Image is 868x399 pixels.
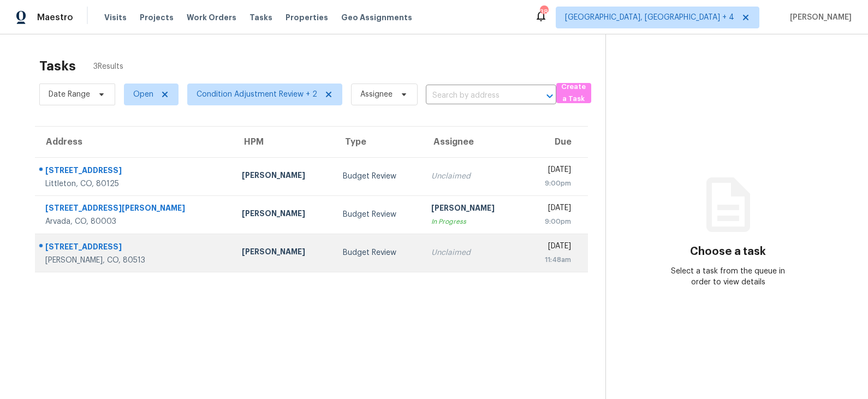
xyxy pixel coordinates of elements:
div: In Progress [431,216,515,227]
div: Arvada, CO, 80003 [45,216,224,227]
div: [DATE] [532,203,571,216]
div: [STREET_ADDRESS][PERSON_NAME] [45,203,224,216]
div: Unclaimed [431,247,515,258]
span: [GEOGRAPHIC_DATA], [GEOGRAPHIC_DATA] + 4 [565,12,734,23]
div: [PERSON_NAME], CO, 80513 [45,255,224,266]
div: Budget Review [343,171,414,182]
h3: Choose a task [690,246,766,257]
h2: Tasks [39,61,76,72]
div: [DATE] [532,241,571,254]
input: Search by address [426,87,526,104]
span: Maestro [37,12,73,23]
span: Create a Task [562,81,586,106]
span: Work Orders [187,12,236,23]
span: Geo Assignments [341,12,412,23]
span: Date Range [49,89,90,100]
span: Assignee [360,89,393,100]
th: Due [523,127,588,157]
div: 9:00pm [532,178,571,189]
th: Address [35,127,233,157]
button: Open [542,88,557,104]
th: HPM [233,127,334,157]
div: [PERSON_NAME] [431,203,515,216]
div: 11:48am [532,254,571,265]
div: Unclaimed [431,171,515,182]
div: 9:00pm [532,216,571,227]
div: [DATE] [532,164,571,178]
div: Budget Review [343,247,414,258]
span: Visits [104,12,127,23]
div: [PERSON_NAME] [242,170,325,183]
div: Littleton, CO, 80125 [45,178,224,189]
div: [PERSON_NAME] [242,208,325,222]
span: Properties [286,12,328,23]
span: 3 Results [93,61,123,72]
div: Budget Review [343,209,414,220]
div: [STREET_ADDRESS] [45,165,224,178]
div: [PERSON_NAME] [242,246,325,260]
span: [PERSON_NAME] [786,12,852,23]
span: Condition Adjustment Review + 2 [197,89,317,100]
div: [STREET_ADDRESS] [45,241,224,255]
span: Open [133,89,153,100]
div: Select a task from the queue in order to view details [667,266,789,288]
div: 38 [540,7,548,17]
span: Projects [140,12,174,23]
button: Create a Task [556,83,591,103]
th: Type [334,127,423,157]
span: Tasks [249,14,272,21]
th: Assignee [423,127,524,157]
